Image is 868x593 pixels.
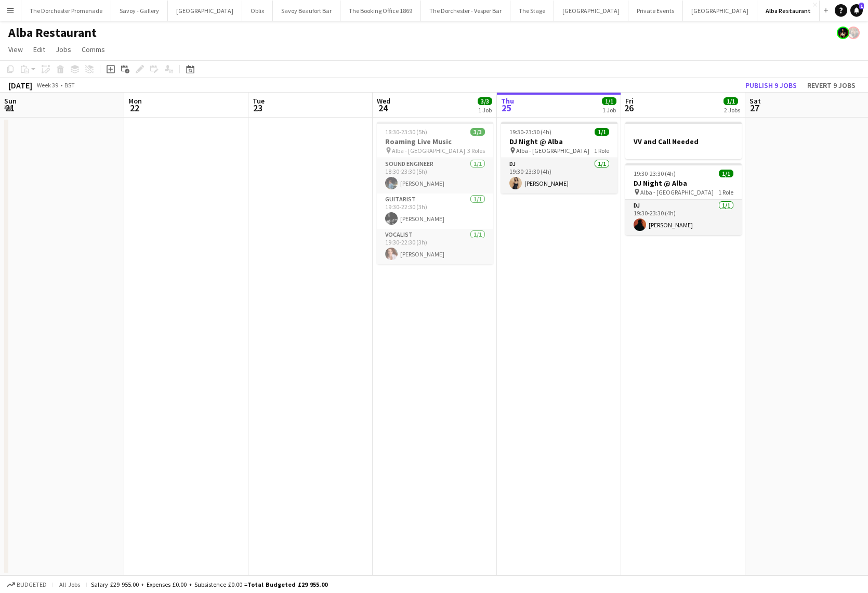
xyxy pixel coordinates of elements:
span: 18:30-23:30 (5h) [385,128,427,136]
app-job-card: VV and Call Needed [625,122,742,159]
a: Comms [77,43,109,56]
button: Private Events [628,1,683,21]
span: Sat [749,96,761,106]
app-card-role: DJ1/119:30-23:30 (4h)[PERSON_NAME] [501,158,617,194]
span: 19:30-23:30 (4h) [634,170,676,177]
span: Week 39 [34,81,60,89]
span: 23 [251,102,265,114]
app-user-avatar: Rosie Skuse [847,27,860,39]
span: 22 [127,102,142,114]
button: Savoy Beaufort Bar [273,1,340,21]
app-card-role: Sound Engineer1/118:30-23:30 (5h)[PERSON_NAME] [377,158,493,194]
span: Sun [4,96,17,106]
span: 27 [748,102,761,114]
span: Tue [253,96,265,106]
span: All jobs [57,581,82,588]
span: Alba - [GEOGRAPHIC_DATA] [516,147,589,154]
span: Mon [128,96,142,106]
button: The Dorchester Promenade [21,1,111,21]
span: 1/1 [602,97,616,105]
button: [GEOGRAPHIC_DATA] [554,1,628,21]
h3: VV and Call Needed [625,137,742,146]
button: Oblix [242,1,273,21]
button: [GEOGRAPHIC_DATA] [168,1,242,21]
button: [GEOGRAPHIC_DATA] [683,1,757,21]
span: View [8,45,23,54]
div: Salary £29 955.00 + Expenses £0.00 + Subsistence £0.00 = [91,581,327,588]
button: The Booking Office 1869 [340,1,421,21]
a: 1 [850,4,863,17]
app-card-role: DJ1/119:30-23:30 (4h)[PERSON_NAME] [625,200,742,235]
span: 3/3 [470,128,485,136]
button: Publish 9 jobs [741,79,801,92]
span: 1/1 [724,97,738,105]
span: Thu [501,96,514,106]
button: Savoy - Gallery [111,1,168,21]
div: 1 Job [602,106,616,114]
span: Alba - [GEOGRAPHIC_DATA] [640,188,714,196]
span: Fri [625,96,634,106]
span: Comms [82,45,105,54]
span: 1/1 [719,170,733,177]
span: 1 Role [594,147,609,154]
span: Total Budgeted £29 955.00 [247,581,327,588]
div: 1 Job [478,106,492,114]
span: 25 [499,102,514,114]
div: [DATE] [8,80,32,91]
button: The Dorchester - Vesper Bar [421,1,510,21]
span: 3 Roles [467,147,485,154]
span: Alba - [GEOGRAPHIC_DATA] [392,147,465,154]
h3: DJ Night @ Alba [501,137,617,146]
app-user-avatar: Helena Debono [837,27,849,39]
app-job-card: 19:30-23:30 (4h)1/1DJ Night @ Alba Alba - [GEOGRAPHIC_DATA]1 RoleDJ1/119:30-23:30 (4h)[PERSON_NAME] [501,122,617,194]
span: Wed [377,96,390,106]
span: 19:30-23:30 (4h) [509,128,551,136]
h3: Roaming Live Music [377,137,493,146]
span: 24 [375,102,390,114]
span: Jobs [56,45,71,54]
a: Edit [29,43,49,56]
span: 1 Role [718,188,733,196]
h1: Alba Restaurant [8,25,97,41]
span: 1 [859,3,864,9]
app-card-role: Guitarist1/119:30-22:30 (3h)[PERSON_NAME] [377,194,493,229]
a: Jobs [51,43,75,56]
span: Budgeted [17,581,47,588]
app-card-role: Vocalist1/119:30-22:30 (3h)[PERSON_NAME] [377,229,493,264]
button: Budgeted [5,579,48,590]
span: 26 [624,102,634,114]
button: Revert 9 jobs [803,79,860,92]
span: 1/1 [595,128,609,136]
span: 3/3 [478,97,492,105]
button: The Stage [510,1,554,21]
div: 2 Jobs [724,106,740,114]
span: Edit [33,45,45,54]
div: BST [64,81,75,89]
span: 21 [3,102,17,114]
a: View [4,43,27,56]
button: Alba Restaurant [757,1,820,21]
app-job-card: 18:30-23:30 (5h)3/3Roaming Live Music Alba - [GEOGRAPHIC_DATA]3 RolesSound Engineer1/118:30-23:30... [377,122,493,264]
app-job-card: 19:30-23:30 (4h)1/1DJ Night @ Alba Alba - [GEOGRAPHIC_DATA]1 RoleDJ1/119:30-23:30 (4h)[PERSON_NAME] [625,163,742,235]
h3: DJ Night @ Alba [625,178,742,188]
